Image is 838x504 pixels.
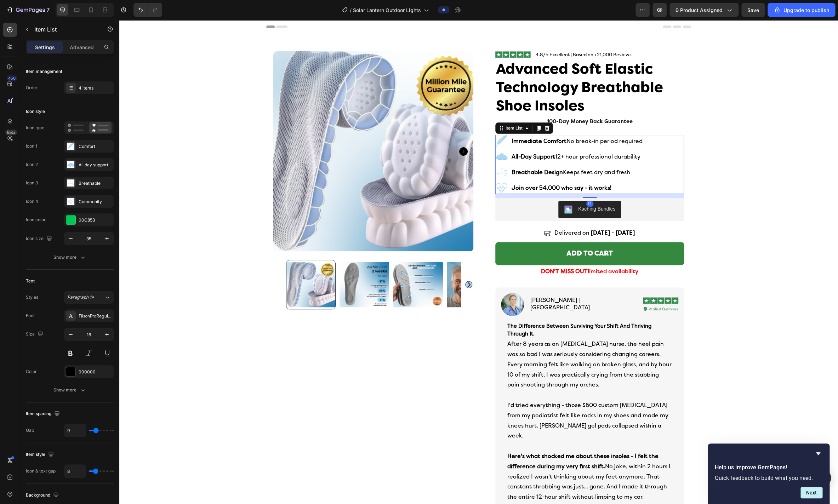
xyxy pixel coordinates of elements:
[26,125,44,131] div: Icon type
[388,380,553,421] p: I'd tried everything - those $600 custom [MEDICAL_DATA] from my podiatrist felt like rocks in my ...
[382,273,405,296] img: gempages_584724554358719242-fc41f03b-8b1f-4840-aa9e-65e73ec739c5.jpg
[79,313,112,319] div: FilsonProRegular
[26,427,34,434] div: Gap
[392,148,523,157] p: Keeps feet dry and fresh
[392,117,523,126] p: No break-in period required
[64,424,86,437] input: Auto
[340,127,348,136] button: Carousel Next Arrow
[26,368,37,375] div: Color
[350,6,352,14] span: /
[26,108,45,115] div: Icon style
[392,133,523,141] p: 12+ hour professional durability
[7,75,17,81] div: 450
[459,185,496,193] div: Kaching Bundles
[53,386,86,394] div: Show more
[376,97,565,107] div: Rich Text Editor. Editing area: main
[814,449,822,458] button: Hide survey
[64,291,114,304] button: Paragraph 1*
[388,431,553,482] p: No joke, within 2 hours I realized I wasn't thinking about my feet anymore. That constant throbbi...
[3,3,53,17] button: 7
[67,294,94,300] span: Paragraph 1*
[376,31,411,38] img: gempages_584724554358719242-34d197d5-726f-412a-a2d2-1b592c56487d.png
[774,6,829,14] div: Upgrade to publish
[467,181,474,187] div: 12
[119,20,838,504] iframe: Design area
[388,303,532,317] span: the difference between surviving your shift and thriving through it.
[388,319,553,370] p: After 8 years as an [MEDICAL_DATA] nurse, the heel pain was so bad I was seriously considering ch...
[34,25,95,34] p: Item List
[416,33,512,37] p: 4.8/5 Excellent | Based on +21,000 Reviews
[26,278,35,284] div: Text
[26,180,38,186] div: Icon 3
[669,3,739,17] button: 0 product assigned
[439,181,502,198] button: Kaching Bundles
[79,180,112,187] div: Breathable
[524,286,559,292] img: gempages_584724554358719242-cd0a58be-0189-4ee8-ba30-968aa0b38cdb.webp
[346,261,353,268] button: Carousel Next Arrow
[26,294,38,300] div: Styles
[422,248,468,255] strong: DON'T MISS OUT
[79,143,112,150] div: Comfort
[675,6,723,14] span: 0 product assigned
[26,491,60,500] div: Background
[392,118,447,125] strong: Immediate Comfort
[385,105,405,111] div: Item List
[353,6,421,14] span: Solar Lantern Outdoor Lights
[133,3,162,17] div: Undo/Redo
[747,7,759,13] span: Save
[79,85,112,91] div: 4 items
[800,487,822,498] button: Next question
[26,313,35,319] div: Font
[392,165,492,171] strong: Join over 54,000 who say - it works!
[26,330,45,339] div: Size
[768,3,835,17] button: Upgrade to publish
[411,277,517,292] p: [PERSON_NAME] | [GEOGRAPHIC_DATA]
[26,384,114,396] button: Show more
[377,248,564,256] p: limited availability
[715,449,822,498] div: Help us improve GemPages!
[26,251,114,264] button: Show more
[26,161,38,168] div: Icon 2
[26,143,37,149] div: Icon 1
[79,162,112,168] div: All day support
[376,222,565,245] button: Add to cart
[447,229,494,238] div: Add to cart
[79,199,112,205] div: Community
[64,465,86,477] input: Auto
[715,475,822,481] p: Quick feedback to build what you need.
[26,450,55,459] div: Item style
[428,99,513,105] span: 100-Day Money Back Guarantee
[70,44,94,51] p: Advanced
[26,198,38,205] div: Icon 4
[79,369,112,375] div: 000000
[741,3,765,17] button: Save
[388,433,539,450] strong: Here's what shocked me about these insoles - I felt the difference during my very first shift.
[5,130,17,135] div: Beta
[53,254,86,261] div: Show more
[472,210,515,216] span: [DATE] - [DATE]
[35,44,55,51] p: Settings
[26,468,56,474] div: Icon & text gap
[376,39,565,96] h1: Advanced Soft Elastic Technology Breathable Shoe Insoles
[79,217,112,223] div: 00C853
[715,463,822,472] h2: Help us improve GemPages!
[445,185,453,194] img: KachingBundles.png
[26,409,61,419] div: Item spacing
[392,133,436,140] strong: All-Day Support
[435,210,470,216] span: Delivered on
[26,217,46,223] div: Icon color
[392,149,444,156] strong: Breathable Design
[524,277,559,284] img: gempages_584724554358719242-34d197d5-726f-412a-a2d2-1b592c56487d.png
[26,85,38,91] div: Order
[26,68,62,75] div: Item management
[46,6,50,14] p: 7
[26,234,53,244] div: Icon size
